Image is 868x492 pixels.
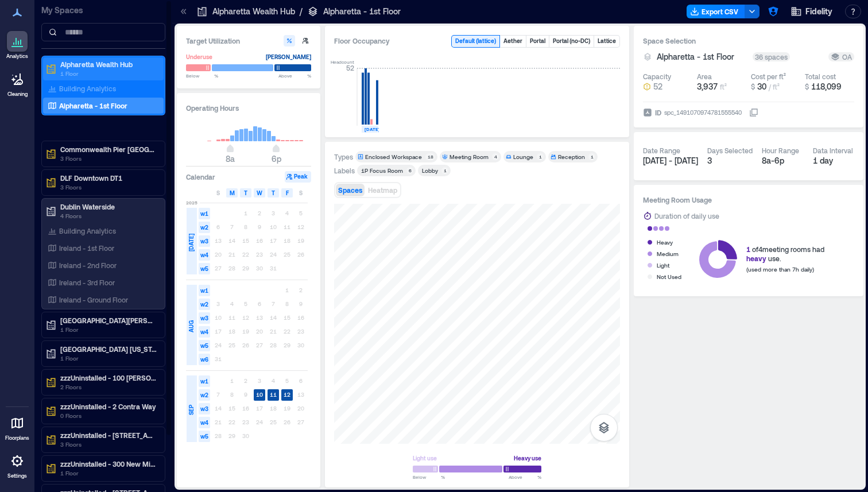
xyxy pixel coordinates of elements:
div: Heavy use [514,452,541,464]
p: Ireland - 1st Floor [59,243,114,253]
button: Peak [285,171,311,183]
span: w1 [199,285,210,296]
span: 118,099 [811,82,842,91]
h3: Space Selection [643,35,854,47]
div: Lobby [422,166,438,175]
p: 3 Floors [60,440,157,449]
text: 11 [270,391,277,398]
div: Lounge [513,153,533,161]
span: 2025 [186,199,197,206]
h3: Calendar [186,171,215,183]
p: / [300,6,303,17]
span: Fidelity [805,6,832,17]
span: $ [805,83,809,91]
span: T [272,188,275,197]
span: / ft² [769,83,780,91]
div: Date Range [643,146,680,155]
button: Portal (no-DC) [549,36,594,47]
button: $ 30 / ft² [751,81,800,92]
p: Settings [7,472,27,479]
h3: Target Utilization [186,35,311,47]
span: w2 [199,222,210,233]
a: Cleaning [3,65,32,101]
p: Alpharetta Wealth Hub [212,6,295,17]
div: Underuse [186,51,212,63]
div: 1 day [813,155,855,166]
p: 1 Floor [60,468,157,478]
p: zzzUninstalled - 100 [PERSON_NAME] [60,373,157,382]
a: Floorplans [2,409,33,445]
span: w4 [199,249,210,261]
button: 52 [643,81,692,92]
p: Alpharetta - 1st Floor [323,6,401,17]
div: Types [334,152,353,161]
p: Ireland - Ground Floor [59,295,128,304]
button: Heatmap [366,184,400,196]
span: ft² [720,83,727,91]
a: Analytics [3,28,32,63]
div: Light use [413,452,437,464]
p: 1 Floor [60,69,157,78]
h3: Operating Hours [186,102,311,114]
span: M [230,188,235,197]
button: Spaces [336,184,365,196]
p: Cleaning [7,91,28,98]
span: SEP [187,405,196,415]
p: zzzUninstalled - [STREET_ADDRESS] [60,431,157,440]
span: [DATE] - [DATE] [643,156,698,165]
p: Ireland - 2nd Floor [59,261,117,270]
p: Commonwealth Pier [GEOGRAPHIC_DATA] [60,145,157,154]
span: AUG [187,320,196,332]
p: 1 Floor [60,354,157,363]
span: w4 [199,417,210,428]
div: Total cost [805,72,836,81]
p: Floorplans [5,435,29,441]
div: of 4 meeting rooms had use. [746,245,824,263]
span: [DATE] [187,234,196,251]
button: Aether [500,36,526,47]
span: Above % [509,474,541,481]
button: Portal [526,36,549,47]
span: (used more than 7h daily) [746,266,814,273]
p: [GEOGRAPHIC_DATA] [US_STATE] [60,344,157,354]
p: Alpharetta Wealth Hub [60,60,157,69]
p: zzzUninstalled - 300 New Millennium [60,459,157,468]
span: Above % [278,72,311,79]
span: ID [655,107,661,118]
span: w1 [199,208,210,219]
span: $ [751,83,755,91]
span: 8a [226,154,235,164]
span: w2 [199,389,210,401]
span: Below % [186,72,218,79]
span: 30 [757,82,766,91]
span: 6p [272,154,281,164]
span: w5 [199,263,210,274]
div: 1 [537,153,544,160]
div: Enclosed Workspace [365,153,422,161]
p: 3 Floors [60,183,157,192]
p: My Spaces [41,5,165,16]
div: Capacity [643,72,671,81]
span: w3 [199,312,210,324]
div: Duration of daily use [654,210,719,222]
div: Area [697,72,712,81]
div: Data Interval [813,146,853,155]
p: 2 Floors [60,382,157,392]
p: 0 Floors [60,411,157,420]
p: 3 Floors [60,154,157,163]
text: [DATE] [365,126,380,132]
span: W [257,188,262,197]
div: 1 [588,153,595,160]
span: S [216,188,220,197]
p: 4 Floors [60,211,157,220]
span: w1 [199,375,210,387]
span: w6 [199,354,210,365]
p: Building Analytics [59,226,116,235]
div: 1P Focus Room [361,166,403,175]
div: 1 [441,167,448,174]
span: Heatmap [368,186,397,194]
span: Below % [413,474,445,481]
div: Labels [334,166,355,175]
span: 52 [653,81,662,92]
span: 1 [746,245,750,253]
